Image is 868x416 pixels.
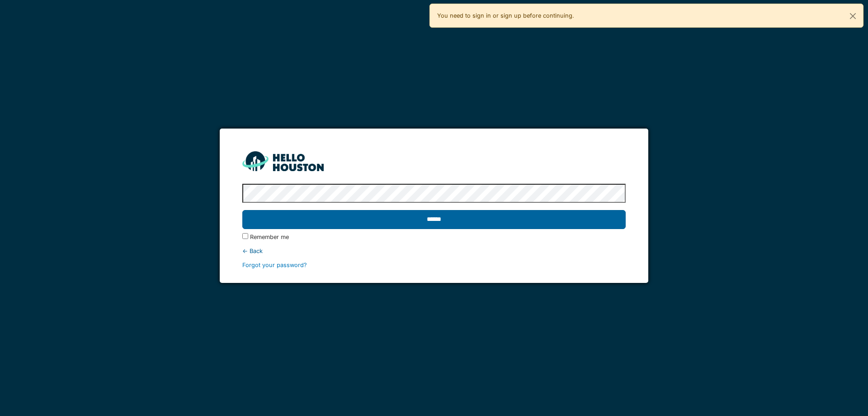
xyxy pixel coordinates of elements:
div: ← Back [242,247,625,255]
img: HH_line-BYnF2_Hg.png [242,151,324,171]
a: Forgot your password? [242,262,307,268]
label: Remember me [250,233,289,241]
div: You need to sign in or sign up before continuing. [429,4,863,28]
button: Close [843,4,863,28]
